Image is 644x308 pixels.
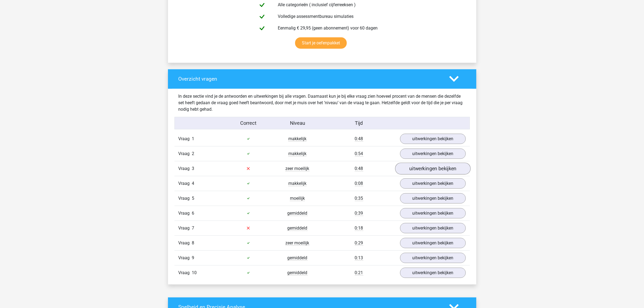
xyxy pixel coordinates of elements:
a: Start je oefenpakket [295,37,347,49]
span: makkelijk [288,181,306,186]
span: 4 [192,181,194,186]
span: 0:18 [355,225,363,231]
span: 3 [192,166,194,171]
a: uitwerkingen bekijken [400,223,466,233]
span: gemiddeld [288,225,308,231]
span: makkelijk [288,136,306,142]
span: 1 [192,136,194,141]
span: 9 [192,255,194,260]
a: uitwerkingen bekijken [400,134,466,144]
span: 8 [192,240,194,245]
a: uitwerkingen bekijken [400,253,466,263]
span: zeer moeilijk [286,166,309,171]
span: 5 [192,196,194,201]
span: 0:48 [355,166,363,171]
span: 7 [192,225,194,231]
div: In deze sectie vind je de antwoorden en uitwerkingen bij alle vragen. Daarnaast kun je bij elke v... [174,93,470,113]
span: gemiddeld [288,270,308,276]
span: Vraag [179,180,192,187]
span: Vraag [179,225,192,231]
span: 0:39 [355,211,363,216]
span: Vraag [179,210,192,217]
span: Vraag [179,270,192,276]
span: makkelijk [288,151,306,156]
a: uitwerkingen bekijken [400,238,466,248]
span: Vraag [179,150,192,157]
h4: Overzicht vragen [179,76,441,82]
span: 0:35 [355,196,363,201]
span: 0:13 [355,255,363,261]
span: 10 [192,270,197,275]
a: uitwerkingen bekijken [395,163,470,175]
span: Vraag [179,240,192,246]
span: gemiddeld [288,255,308,261]
div: Correct [224,119,273,127]
a: uitwerkingen bekijken [400,208,466,218]
span: Vraag [179,195,192,202]
span: 6 [192,211,194,216]
div: Niveau [273,119,322,127]
span: gemiddeld [288,211,308,216]
span: 0:54 [355,151,363,156]
span: Vraag [179,255,192,261]
span: 0:48 [355,136,363,142]
a: uitwerkingen bekijken [400,149,466,159]
span: 0:29 [355,240,363,246]
span: 0:08 [355,181,363,186]
div: Tijd [322,119,396,127]
span: zeer moeilijk [286,240,309,246]
span: 0:21 [355,270,363,276]
span: 2 [192,151,194,156]
a: uitwerkingen bekijken [400,193,466,204]
span: Vraag [179,165,192,172]
a: uitwerkingen bekijken [400,178,466,189]
a: uitwerkingen bekijken [400,268,466,278]
span: Vraag [179,136,192,142]
span: moeilijk [290,196,305,201]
